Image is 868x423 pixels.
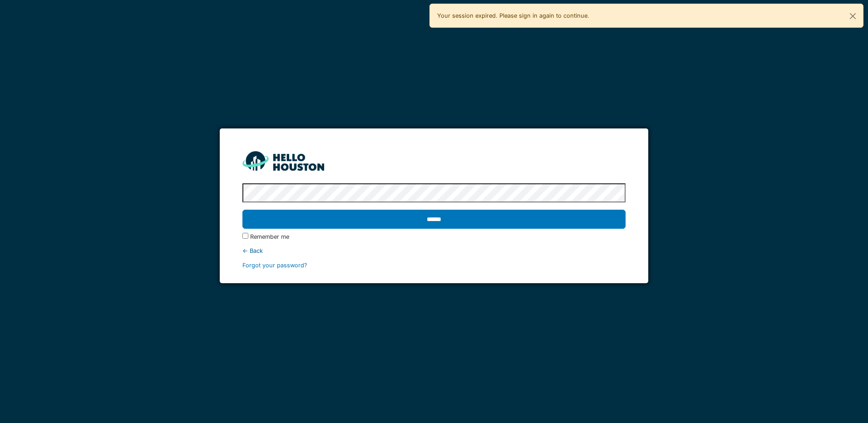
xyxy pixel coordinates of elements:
img: HH_line-BYnF2_Hg.png [242,151,324,171]
button: Close [843,4,863,28]
label: Remember me [250,232,289,241]
div: Your session expired. Please sign in again to continue. [429,4,863,28]
div: ← Back [242,246,625,255]
a: Forgot your password? [242,262,307,269]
